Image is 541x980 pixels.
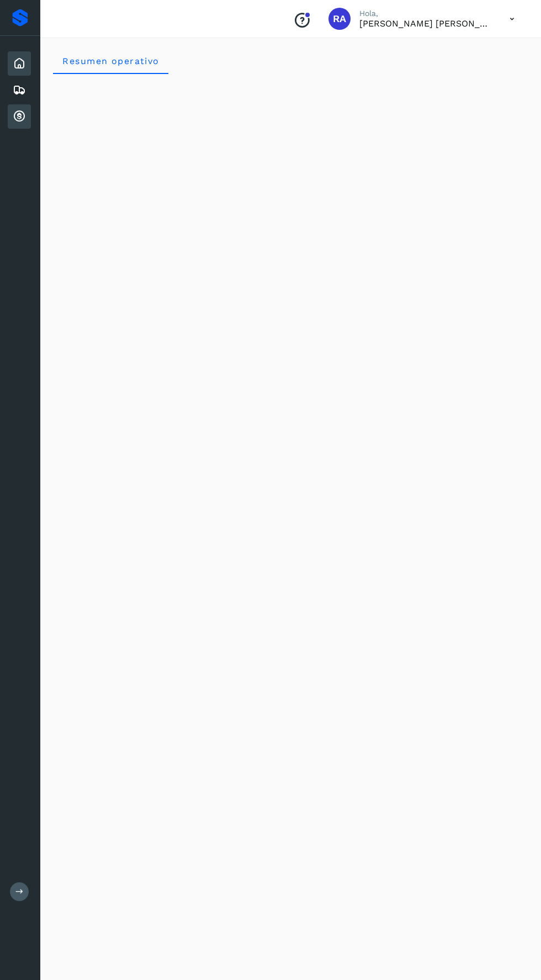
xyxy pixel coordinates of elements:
[8,104,31,129] div: Cuentas por cobrar
[8,78,31,102] div: Embarques
[62,56,160,66] span: Resumen operativo
[8,51,31,76] div: Inicio
[359,18,492,29] p: Raphael Argenis Rubio Becerril
[359,9,492,18] p: Hola,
